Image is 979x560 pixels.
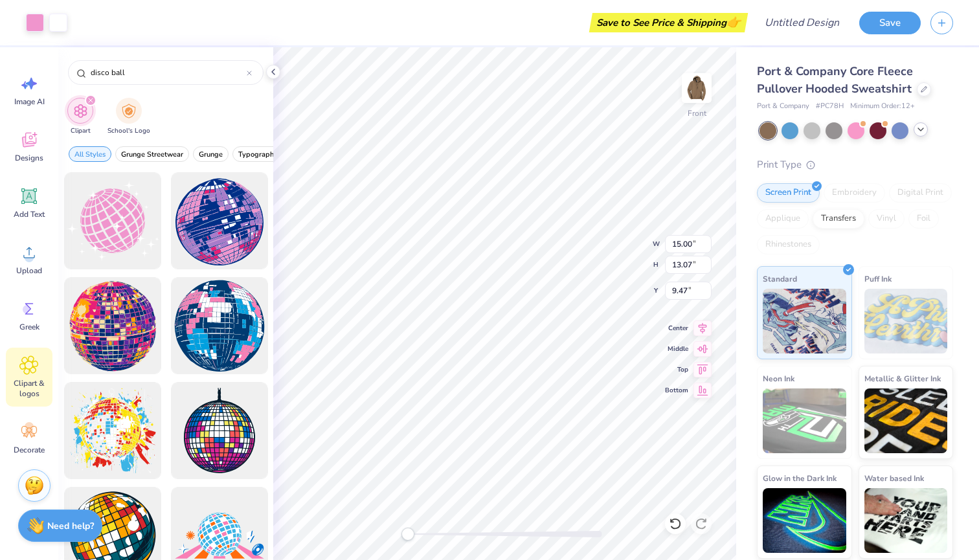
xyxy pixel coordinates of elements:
[757,101,809,112] span: Port & Company
[74,150,106,159] span: All Styles
[107,98,150,136] button: filter button
[665,364,688,375] span: Top
[47,520,94,532] strong: Need help?
[688,107,706,119] div: Front
[592,13,745,32] div: Save to See Price & Shipping
[107,126,150,136] span: School's Logo
[816,101,844,112] span: # PC78H
[757,183,820,203] div: Screen Print
[889,183,952,203] div: Digital Print
[665,323,688,333] span: Center
[199,150,223,159] span: Grunge
[864,372,941,385] span: Metallic & Glitter Ink
[193,146,229,162] button: filter button
[864,488,948,553] img: Water based Ink
[726,14,741,30] span: 👉
[238,150,278,159] span: Typography
[19,322,39,332] span: Greek
[763,488,846,553] img: Glow in the Dark Ink
[89,66,247,79] input: Try "Stars"
[16,265,42,276] span: Upload
[232,146,284,162] button: filter button
[763,272,797,286] span: Standard
[14,96,45,107] span: Image AI
[14,209,45,219] span: Add Text
[763,471,837,485] span: Glow in the Dark Ink
[763,289,846,353] img: Standard
[73,104,88,118] img: Clipart Image
[850,101,915,112] span: Minimum Order: 12 +
[14,445,45,455] span: Decorate
[864,471,924,485] span: Water based Ink
[401,528,414,541] div: Accessibility label
[115,146,189,162] button: filter button
[859,12,921,34] button: Save
[864,388,948,453] img: Metallic & Glitter Ink
[813,209,864,229] div: Transfers
[864,272,892,286] span: Puff Ink
[684,75,710,101] img: Front
[757,157,953,172] div: Print Type
[665,344,688,354] span: Middle
[754,10,850,36] input: Untitled Design
[757,209,809,229] div: Applique
[71,126,91,136] span: Clipart
[665,385,688,396] span: Bottom
[15,153,43,163] span: Designs
[824,183,885,203] div: Embroidery
[868,209,905,229] div: Vinyl
[864,289,948,353] img: Puff Ink
[8,378,51,399] span: Clipart & logos
[67,98,93,136] div: filter for Clipart
[757,235,820,254] div: Rhinestones
[122,104,136,118] img: School's Logo Image
[67,98,93,136] button: filter button
[763,372,794,385] span: Neon Ink
[763,388,846,453] img: Neon Ink
[908,209,939,229] div: Foil
[757,63,913,96] span: Port & Company Core Fleece Pullover Hooded Sweatshirt
[107,98,150,136] div: filter for School's Logo
[69,146,111,162] button: filter button
[121,150,183,159] span: Grunge Streetwear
